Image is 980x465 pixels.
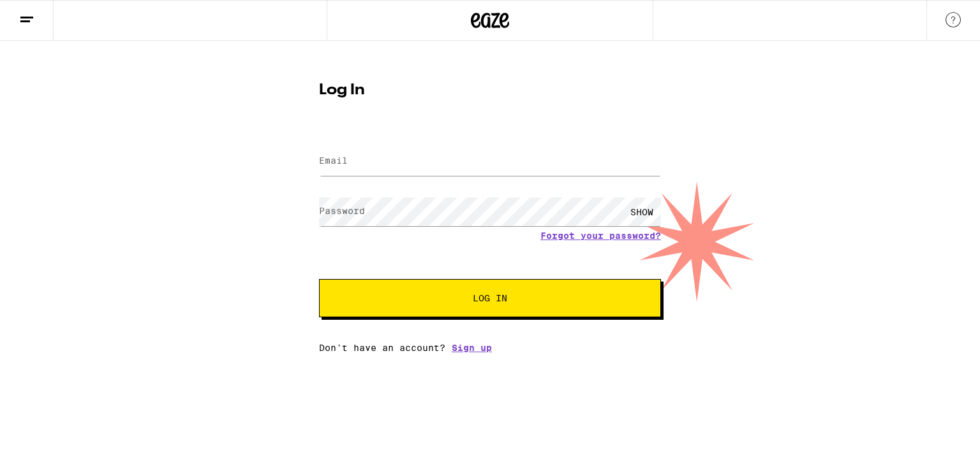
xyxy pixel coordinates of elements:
a: Forgot your password? [540,231,661,241]
input: Email [319,147,661,176]
button: Log In [319,279,661,317]
div: Don't have an account? [319,343,661,353]
span: Hi. Need any help? [8,9,92,19]
label: Email [319,155,348,166]
a: Sign up [452,343,492,353]
label: Password [319,206,365,216]
span: Log In [473,294,507,303]
h1: Log In [319,83,661,98]
div: SHOW [623,197,661,226]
